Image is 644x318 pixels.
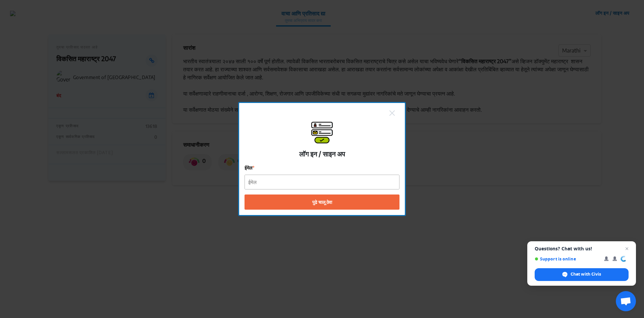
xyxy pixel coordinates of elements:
span: Chat with Civis [535,268,629,281]
button: पुढे चालू ठेवा [245,195,399,210]
label: ईमेल [245,164,399,171]
a: Open chat [616,291,636,311]
span: Questions? Chat with us! [535,246,629,251]
p: लॉग इन / साइन अप [299,149,345,159]
img: close.png [389,110,395,116]
input: ईमेल [245,175,399,189]
span: Support is online [535,256,599,261]
img: signup-modal.png [311,122,333,143]
span: Chat with Civis [571,271,601,277]
span: पुढे चालू ठेवा [312,199,332,206]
